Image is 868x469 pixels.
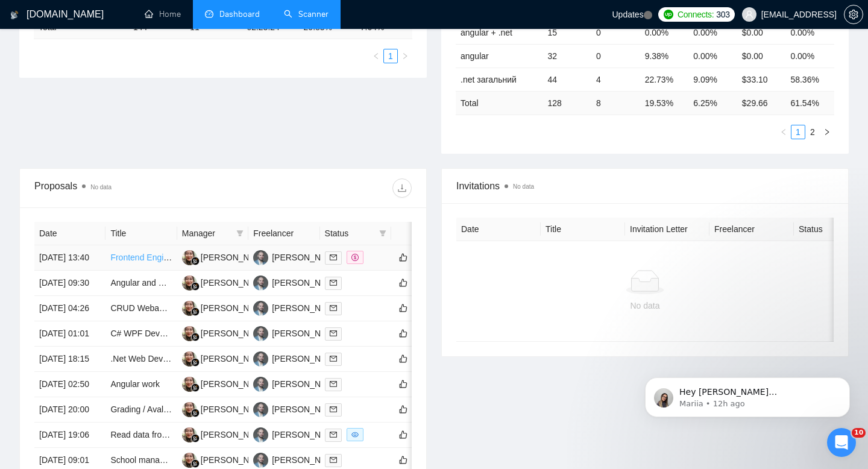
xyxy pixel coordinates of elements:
[110,379,160,389] a: Angular work
[591,91,640,115] td: 8
[396,250,410,265] button: like
[253,377,268,392] img: VK
[272,301,341,315] div: [PERSON_NAME]
[234,224,246,242] span: filter
[396,377,410,391] button: like
[612,10,643,19] span: Updates
[820,125,834,139] button: right
[330,456,337,464] span: mail
[205,10,213,18] span: dashboard
[805,125,820,139] li: 2
[191,257,200,265] img: gigradar-bm.png
[664,10,673,19] img: upwork-logo.png
[105,372,177,397] td: Angular work
[776,125,791,139] button: left
[806,125,819,139] a: 2
[182,377,197,392] img: SJ
[396,275,410,290] button: like
[253,455,341,464] a: VK[PERSON_NAME]
[791,125,805,139] a: 1
[272,352,341,365] div: [PERSON_NAME]
[456,91,542,115] td: Total
[456,218,541,241] th: Date
[182,402,197,417] img: SJ
[201,327,270,340] div: [PERSON_NAME]
[820,125,834,139] li: Next Page
[105,347,177,372] td: .Net Web Developer
[182,427,197,442] img: SJ
[34,178,223,198] div: Proposals
[253,328,341,338] a: VK[PERSON_NAME]
[253,250,268,265] img: VK
[330,406,337,413] span: mail
[105,271,177,296] td: Angular and NestJs for 1 to 2 weeks
[177,222,248,245] th: Manager
[852,428,866,438] span: 10
[110,430,432,439] a: Read data from sensor using c# and EtherNet/IP from [PERSON_NAME] Edge device
[737,20,786,44] td: $0.00
[272,428,341,441] div: [PERSON_NAME]
[785,91,834,115] td: 61.54 %
[456,178,834,194] span: Invitations
[627,352,868,436] iframe: Intercom notifications message
[625,218,709,241] th: Invitation Letter
[182,351,197,367] img: SJ
[330,380,337,388] span: mail
[542,20,591,44] td: 15
[399,379,407,389] span: like
[678,8,714,21] span: Connects:
[110,278,246,288] a: Angular and NestJs for 1 to 2 weeks
[272,403,341,416] div: [PERSON_NAME]
[737,68,786,91] td: $33.10
[369,49,383,63] button: left
[182,275,197,291] img: SJ
[688,20,737,44] td: 0.00%
[110,303,278,313] a: CRUD Webapp API backend and UI frontend
[330,279,337,286] span: mail
[688,91,737,115] td: 6.25 %
[844,10,863,19] a: setting
[737,91,786,115] td: $ 29.66
[272,377,341,391] div: [PERSON_NAME]
[351,431,359,438] span: eye
[110,404,192,414] a: Grading / Avalonia C#
[182,353,270,363] a: SJ[PERSON_NAME]
[90,184,112,190] span: No data
[34,222,105,245] th: Date
[330,304,337,312] span: mail
[776,125,791,139] li: Previous Page
[369,49,383,63] li: Previous Page
[396,326,410,341] button: like
[392,178,412,198] button: download
[201,301,270,315] div: [PERSON_NAME]
[253,427,268,442] img: VK
[399,354,407,364] span: like
[105,222,177,245] th: Title
[688,44,737,68] td: 0.00%
[34,271,105,296] td: [DATE] 09:30
[461,28,512,37] a: angular + .net
[737,44,786,68] td: $0.00
[110,253,309,262] a: Frontend Engineer (Angular) Needed for Fluid GmbH
[253,351,268,367] img: VK
[182,326,197,341] img: SJ
[253,252,341,262] a: VK[PERSON_NAME]
[201,251,270,264] div: [PERSON_NAME]
[466,299,824,312] div: No data
[182,379,270,388] a: SJ[PERSON_NAME]
[383,49,398,63] li: 1
[34,347,105,372] td: [DATE] 18:15
[34,321,105,347] td: [DATE] 01:01
[785,44,834,68] td: 0.00%
[201,428,270,441] div: [PERSON_NAME]
[513,183,534,190] span: No data
[640,20,689,44] td: 0.00%
[110,329,325,338] a: C# WPF Developer Needed for Application Enhancement
[182,301,197,316] img: SJ
[191,459,200,468] img: gigradar-bm.png
[785,68,834,91] td: 58.36%
[110,354,186,364] a: .Net Web Developer
[398,49,412,63] button: right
